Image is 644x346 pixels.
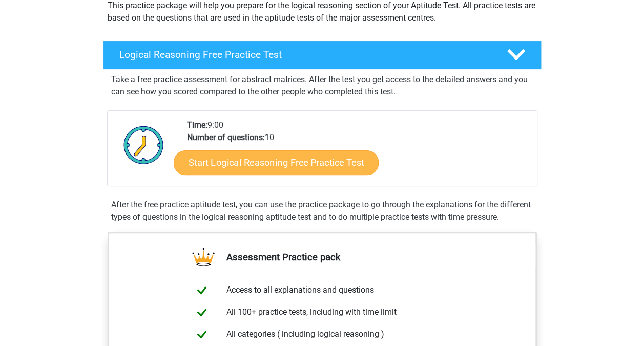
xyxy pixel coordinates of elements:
a: Logical Reasoning Free Practice Test [99,41,546,69]
a: Start Logical Reasoning Free Practice Test [174,150,379,175]
h4: Logical Reasoning Free Practice Test [119,49,490,61]
b: Time: [187,120,207,130]
p: Take a free practice assessment for abstract matrices. After the test you get access to the detai... [111,73,533,98]
div: 9:00 10 [179,119,536,186]
div: After the free practice aptitude test, you can use the practice package to go through the explana... [107,199,537,223]
img: Clock [118,119,170,170]
b: Number of questions: [187,132,265,142]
